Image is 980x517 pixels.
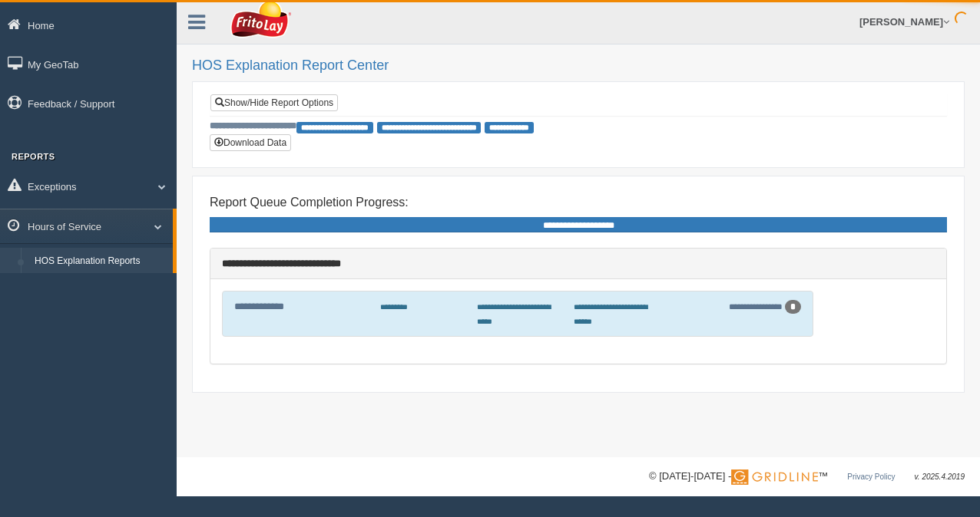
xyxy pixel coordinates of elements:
[915,473,965,481] span: v. 2025.4.2019
[192,58,965,74] h2: HOS Explanation Report Center
[28,248,173,275] a: HOS Explanation Reports
[847,473,895,481] a: Privacy Policy
[731,469,818,485] img: Gridline
[649,469,965,485] div: © [DATE]-[DATE] - ™
[210,196,947,209] h4: Report Queue Completion Progress:
[210,94,338,111] a: Show/Hide Report Options
[210,134,291,151] button: Download Data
